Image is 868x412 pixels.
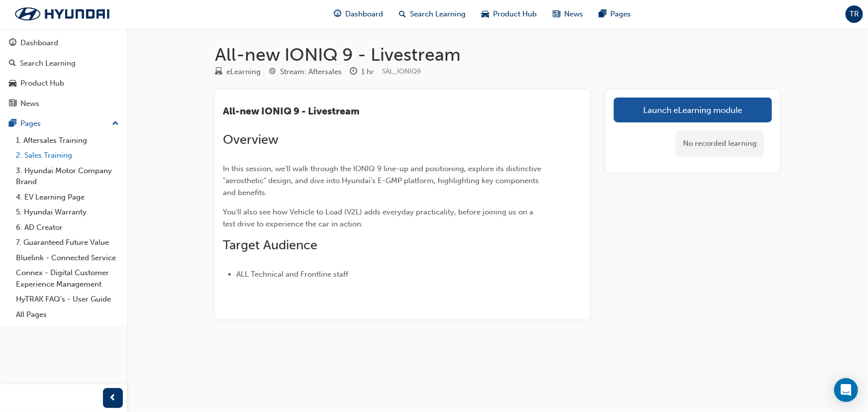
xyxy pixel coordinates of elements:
span: prev-icon [109,392,117,405]
span: up-icon [112,117,119,130]
span: clock-icon [350,68,357,77]
span: Dashboard [346,8,384,20]
div: eLearning [226,66,261,78]
div: News [20,98,39,109]
span: News [565,8,583,20]
button: DashboardSearch LearningProduct HubNews [4,32,123,114]
span: You'll also see how Vehicle to Load (V2L) adds everyday practicality, before joining us on a test... [223,207,535,228]
button: TR [846,5,863,23]
a: 5. Hyundai Warranty [12,205,123,220]
div: Pages [20,118,41,129]
a: pages-iconPages [591,4,639,24]
a: Search Learning [4,54,123,73]
a: 6. AD Creator [12,220,123,235]
a: Launch eLearning module [614,98,772,122]
span: ALL Technical and Frontline staff [236,270,348,279]
a: All Pages [12,307,123,322]
a: 1. Aftersales Training [12,133,123,148]
span: car-icon [9,79,16,88]
span: Learning resource code [382,67,421,76]
h1: All-new IONIQ 9 - Livestream [215,44,780,66]
span: target-icon [269,68,276,77]
a: Connex - Digital Customer Experience Management [12,265,123,292]
div: No recorded learning [675,130,764,157]
span: pages-icon [599,8,607,20]
a: 3. Hyundai Motor Company Brand [12,163,123,190]
span: guage-icon [334,8,342,20]
div: Stream: Aftersales [280,66,342,78]
span: search-icon [9,59,16,68]
a: HyTRAK FAQ's - User Guide [12,292,123,307]
span: guage-icon [9,39,16,48]
button: Pages [4,114,123,133]
span: Pages [611,8,631,20]
span: Product Hub [493,8,537,20]
div: Dashboard [20,37,58,49]
a: 2. Sales Training [12,148,123,163]
a: Dashboard [4,34,123,52]
a: car-iconProduct Hub [474,4,545,24]
div: 1 hr [361,66,374,78]
span: Overview [223,132,279,147]
a: news-iconNews [545,4,591,24]
div: Open Intercom Messenger [834,378,858,402]
a: Product Hub [4,74,123,93]
span: pages-icon [9,119,16,128]
span: car-icon [482,8,489,20]
div: Product Hub [20,78,64,89]
span: Search Learning [410,8,466,20]
div: Stream [269,66,342,78]
span: Target Audience [223,237,317,253]
a: News [4,95,123,113]
div: Type [215,66,261,78]
span: learningResourceType_ELEARNING-icon [215,68,222,77]
span: TR [850,8,859,20]
a: guage-iconDashboard [326,4,391,24]
span: news-icon [9,100,16,108]
span: news-icon [553,8,561,20]
a: 4. EV Learning Page [12,190,123,205]
span: search-icon [399,8,406,20]
span: In this session, we'll walk through the IONIQ 9 line-up and positioning, explore its distinctive ... [223,164,543,197]
div: Duration [350,66,374,78]
a: 7. Guaranteed Future Value [12,235,123,250]
a: Bluelink - Connected Service [12,250,123,266]
img: Trak [5,3,119,24]
a: search-iconSearch Learning [391,4,474,24]
span: All-new IONIQ 9 - Livestream [223,105,360,117]
div: Search Learning [20,58,76,69]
